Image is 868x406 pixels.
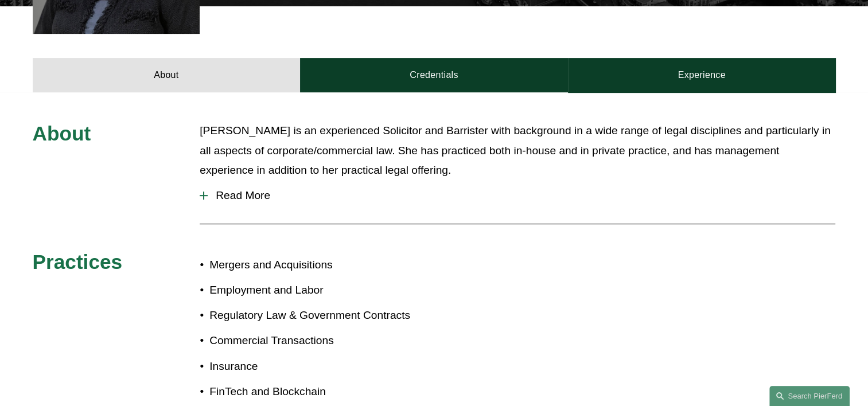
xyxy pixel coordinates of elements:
a: Experience [568,58,836,92]
a: Search this site [769,386,850,406]
p: Mergers and Acquisitions [209,255,434,275]
span: Practices [33,251,123,273]
a: Credentials [300,58,568,92]
p: [PERSON_NAME] is an experienced Solicitor and Barrister with background in a wide range of legal ... [200,121,835,181]
span: About [33,122,91,145]
button: Read More [200,181,835,210]
p: FinTech and Blockchain [209,382,434,402]
span: Read More [208,189,835,202]
p: Commercial Transactions [209,331,434,351]
p: Employment and Labor [209,280,434,300]
a: About [33,58,301,92]
p: Regulatory Law & Government Contracts [209,306,434,326]
p: Insurance [209,357,434,377]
